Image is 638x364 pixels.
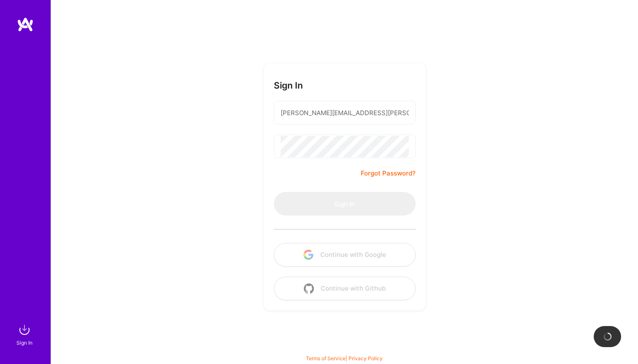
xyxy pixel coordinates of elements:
a: Terms of Service [306,355,346,361]
div: © 2025 ATeams Inc., All rights reserved. [51,339,638,360]
button: Continue with Github [274,277,416,300]
img: icon [304,283,314,294]
div: Sign In [16,338,32,347]
a: sign inSign In [18,321,33,347]
img: loading [602,331,614,342]
h3: Sign In [274,80,303,91]
button: Continue with Google [274,243,416,267]
a: Forgot Password? [361,168,416,178]
img: sign in [16,321,33,338]
input: Email... [281,102,409,124]
img: logo [17,17,34,32]
span: | [306,355,383,361]
a: Privacy Policy [349,355,383,361]
button: Sign In [274,192,416,216]
img: icon [303,250,314,260]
